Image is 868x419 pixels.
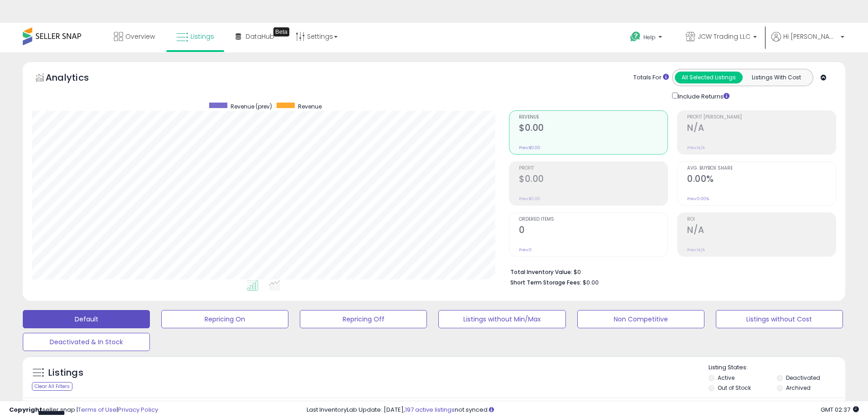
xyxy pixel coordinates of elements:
[519,247,532,253] small: Prev: 0
[298,103,322,110] span: Revenue
[687,217,836,222] span: ROI
[289,23,344,50] a: Settings
[510,279,581,286] b: Short Term Storage Fees:
[687,174,836,186] h2: 0.00%
[687,123,836,135] h2: N/A
[718,384,751,392] label: Out of Stock
[9,406,158,414] div: seller snap | |
[246,32,274,41] span: DataHub
[577,310,704,328] button: Non Competitive
[161,310,288,328] button: Repricing On
[23,333,150,351] button: Deactivated & In Stock
[742,72,810,83] button: Listings With Cost
[23,310,150,328] button: Default
[633,73,669,82] div: Totals For
[698,32,750,41] span: JCW Trading LLC
[231,103,272,110] span: Revenue (prev)
[716,310,843,328] button: Listings without Cost
[9,405,42,414] strong: Copyright
[438,310,565,328] button: Listings without Min/Max
[519,225,668,237] h2: 0
[32,382,72,391] div: Clear All Filters
[510,266,829,277] li: $0
[190,32,214,41] span: Listings
[630,31,641,42] i: Get Help
[687,145,705,150] small: Prev: N/A
[519,196,540,202] small: Prev: $0.00
[675,72,743,83] button: All Selected Listings
[169,23,221,50] a: Listings
[623,24,671,52] a: Help
[229,23,281,50] a: DataHub
[300,310,427,328] button: Repricing Off
[307,406,859,414] div: Last InventoryLab Update: [DATE], not synced.
[786,384,811,392] label: Archived
[519,166,668,171] span: Profit
[583,278,599,287] span: $0.00
[125,32,155,41] span: Overview
[709,363,845,372] p: Listing States:
[510,268,572,276] b: Total Inventory Value:
[519,217,668,222] span: Ordered Items
[771,32,844,52] a: Hi [PERSON_NAME]
[687,115,836,120] span: Profit [PERSON_NAME]
[665,91,740,101] div: Include Returns
[786,374,820,382] label: Deactivated
[643,33,656,41] span: Help
[519,123,668,135] h2: $0.00
[48,367,83,379] h5: Listings
[718,374,734,382] label: Active
[46,71,107,86] h5: Analytics
[519,145,540,150] small: Prev: $0.00
[107,23,162,50] a: Overview
[687,166,836,171] span: Avg. Buybox Share
[783,32,838,41] span: Hi [PERSON_NAME]
[679,23,764,52] a: JCW Trading LLC
[687,225,836,237] h2: N/A
[821,405,859,414] span: 2025-09-7 02:37 GMT
[687,247,705,253] small: Prev: N/A
[405,405,455,414] a: 197 active listings
[519,174,668,186] h2: $0.00
[687,196,709,202] small: Prev: 0.00%
[273,27,289,36] div: Tooltip anchor
[519,115,668,120] span: Revenue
